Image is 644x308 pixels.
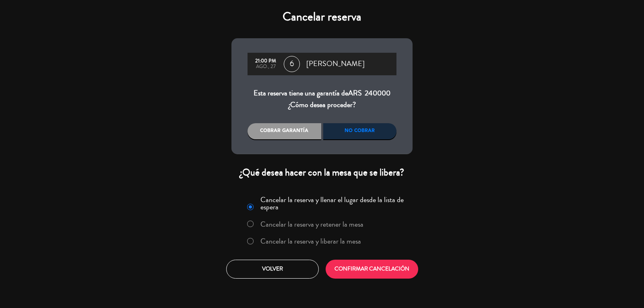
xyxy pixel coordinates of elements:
span: [PERSON_NAME] [306,58,365,70]
div: 21:00 PM [252,58,280,64]
button: Volver [226,260,319,279]
div: No cobrar [323,123,397,139]
label: Cancelar la reserva y liberar la mesa [260,238,361,245]
div: Esta reserva tiene una garantía de ¿Cómo desea proceder? [248,87,396,111]
div: ¿Qué desea hacer con la mesa que se libera? [231,166,413,179]
span: 6 [284,56,300,72]
div: ago., 27 [252,64,280,70]
label: Cancelar la reserva y llenar el lugar desde la lista de espera [260,196,408,211]
label: Cancelar la reserva y retener la mesa [260,221,363,228]
button: CONFIRMAR CANCELACIÓN [326,260,418,279]
h4: Cancelar reserva [231,10,413,24]
div: Cobrar garantía [248,123,321,139]
span: ARS [348,88,362,98]
span: 240000 [365,88,390,98]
